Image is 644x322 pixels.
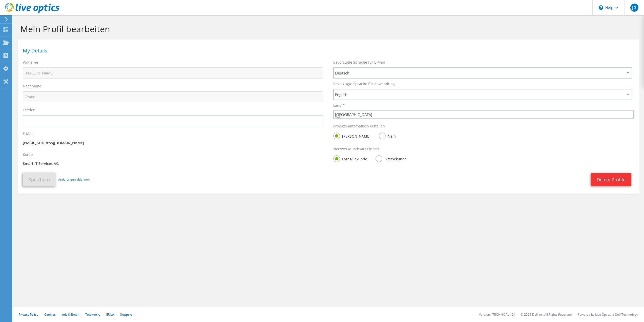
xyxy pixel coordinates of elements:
[379,132,396,139] label: Nein
[630,4,638,12] span: JG
[85,312,100,317] a: Telemetry
[20,24,634,34] h1: Mein Profil bearbeiten
[333,132,370,139] label: [PERSON_NAME]
[23,131,33,136] label: E-Mail
[333,146,379,151] label: Netzwerkdurchsatz Einheit
[479,312,515,317] li: Version: [TECHNICAL_ID]
[335,70,625,76] span: Deutsch
[62,312,79,317] a: Ads & Email
[23,152,33,157] label: Konto
[58,177,90,182] a: Änderungen ablehnen
[333,124,385,129] label: Projekte automatisch erstellen
[23,107,35,112] label: Telefon
[333,103,345,108] label: Land *
[23,140,323,146] p: [EMAIL_ADDRESS][DOMAIN_NAME]
[333,155,367,162] label: Bytes/Sekunde
[23,173,56,186] button: Speichern
[521,312,572,317] li: © 2025 Dell Inc. All Rights Reserved
[335,91,625,98] span: English
[44,312,56,317] a: Cookies
[23,84,41,89] label: Nachname
[578,312,638,317] li: Powered by Live Optics, a Dell Technology
[591,173,631,186] a: Delete Profile
[106,312,114,317] a: EULA
[23,161,323,166] p: Smart IT Services AG
[23,48,631,53] h1: My Details
[120,312,132,317] a: Support
[23,60,38,65] label: Vorname
[376,155,407,162] label: Bits/Sekunde
[333,60,385,65] label: Bevorzugte Sprache für E-Mail
[599,5,603,10] svg: \n
[333,81,395,86] label: Bevorzugte Sprache für Anwendung
[19,312,38,317] a: Privacy Policy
